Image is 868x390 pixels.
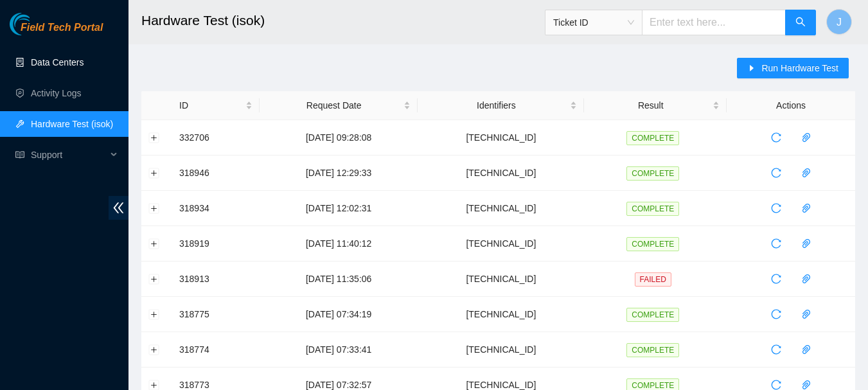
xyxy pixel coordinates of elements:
td: [TECHNICAL_ID] [418,261,584,297]
span: double-left [109,196,128,220]
span: COMPLETE [626,131,679,145]
span: paper-clip [797,309,816,319]
td: [TECHNICAL_ID] [418,297,584,332]
span: paper-clip [797,380,816,390]
span: COMPLETE [626,308,679,322]
span: paper-clip [797,274,816,284]
span: caret-right [747,64,756,74]
td: [TECHNICAL_ID] [418,226,584,261]
td: [DATE] 11:35:06 [260,261,418,297]
span: reload [766,238,786,249]
img: Akamai Technologies [10,13,65,35]
span: paper-clip [797,344,816,355]
button: paper-clip [796,269,817,289]
td: [DATE] 11:40:12 [260,226,418,261]
span: COMPLETE [626,202,679,216]
span: FAILED [635,272,671,287]
span: paper-clip [797,203,816,213]
button: reload [766,233,786,254]
button: Expand row [149,344,159,355]
button: reload [766,304,786,324]
button: caret-rightRun Hardware Test [737,58,849,78]
td: 318946 [172,155,260,191]
input: Enter text here... [642,10,786,35]
span: Field Tech Portal [21,22,103,34]
span: J [837,14,842,30]
td: [DATE] 07:33:41 [260,332,418,368]
span: reload [766,309,786,319]
button: reload [766,163,786,183]
span: COMPLETE [626,237,679,251]
span: Run Hardware Test [761,61,838,75]
td: 318919 [172,226,260,261]
span: COMPLETE [626,166,679,181]
button: Expand row [149,274,159,284]
td: 332706 [172,120,260,155]
span: Ticket ID [553,13,634,32]
button: Expand row [149,380,159,390]
button: paper-clip [796,304,817,324]
span: COMPLETE [626,343,679,357]
button: paper-clip [796,163,817,183]
button: paper-clip [796,233,817,254]
a: Activity Logs [31,88,82,98]
span: paper-clip [797,238,816,249]
button: Expand row [149,309,159,319]
span: paper-clip [797,132,816,143]
td: 318913 [172,261,260,297]
td: [TECHNICAL_ID] [418,191,584,226]
td: [DATE] 07:34:19 [260,297,418,332]
button: paper-clip [796,198,817,218]
span: reload [766,168,786,178]
a: Data Centers [31,57,84,67]
button: Expand row [149,203,159,213]
span: reload [766,203,786,213]
th: Actions [727,91,855,120]
td: [TECHNICAL_ID] [418,120,584,155]
span: read [15,150,24,159]
a: Akamai TechnologiesField Tech Portal [10,23,103,40]
button: Expand row [149,168,159,178]
td: 318775 [172,297,260,332]
button: search [785,10,816,35]
button: reload [766,198,786,218]
button: reload [766,269,786,289]
button: paper-clip [796,127,817,148]
td: [DATE] 12:02:31 [260,191,418,226]
button: J [826,9,852,35]
td: [TECHNICAL_ID] [418,332,584,368]
td: [TECHNICAL_ID] [418,155,584,191]
button: reload [766,127,786,148]
a: Hardware Test (isok) [31,119,113,129]
td: 318774 [172,332,260,368]
span: paper-clip [797,168,816,178]
span: reload [766,344,786,355]
button: reload [766,339,786,360]
td: 318934 [172,191,260,226]
span: reload [766,132,786,143]
button: Expand row [149,238,159,249]
span: reload [766,380,786,390]
button: paper-clip [796,339,817,360]
span: search [795,17,806,29]
span: reload [766,274,786,284]
button: Expand row [149,132,159,143]
td: [DATE] 12:29:33 [260,155,418,191]
td: [DATE] 09:28:08 [260,120,418,155]
span: Support [31,142,107,168]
